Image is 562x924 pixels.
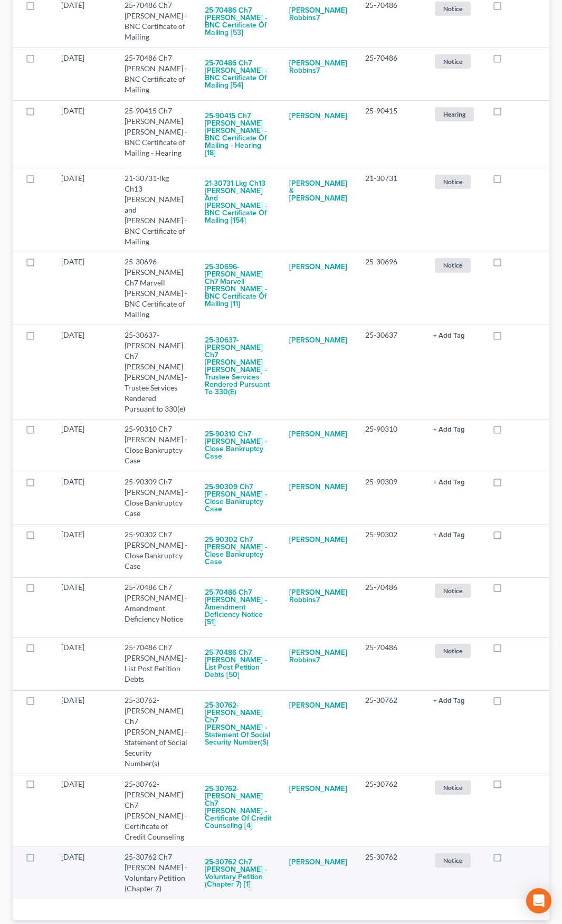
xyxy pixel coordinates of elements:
a: Notice [433,582,475,599]
a: [PERSON_NAME] [289,852,347,873]
td: [DATE] [53,168,116,252]
td: 25-70486 [357,48,425,101]
td: 25-70486 Ch7 [PERSON_NAME] - BNC Certificate of Mailing [116,48,196,101]
a: [PERSON_NAME] [289,106,347,127]
td: 25-90415 [357,101,425,168]
a: [PERSON_NAME] Robbins7 [289,582,348,611]
a: [PERSON_NAME] [289,424,347,445]
button: 25-30696-[PERSON_NAME] Ch7 Marvell [PERSON_NAME] - BNC Certificate of Mailing [11] [205,256,273,315]
div: Open Intercom Messenger [526,888,551,913]
td: 25-70486 [357,577,425,637]
span: Notice [435,644,471,658]
a: Notice [433,53,475,70]
td: 25-90309 Ch7 [PERSON_NAME] - Close Bankruptcy Case [116,472,196,525]
td: 25-90415 Ch7 [PERSON_NAME] [PERSON_NAME] - BNC Certificate of Mailing - Hearing [116,101,196,168]
td: [DATE] [53,847,116,900]
a: + Add Tag [433,695,475,706]
a: [PERSON_NAME] [289,779,347,800]
td: 25-90310 [357,419,425,472]
a: [PERSON_NAME] [289,256,347,278]
a: Notice [433,852,475,869]
a: [PERSON_NAME] Robbins7 [289,53,348,81]
td: 25-30696 [357,252,425,325]
td: [DATE] [53,48,116,101]
td: 21-30731-lkg Ch13 [PERSON_NAME] and [PERSON_NAME] - BNC Certificate of Mailing [116,168,196,252]
button: + Add Tag [433,332,465,339]
a: [PERSON_NAME] & [PERSON_NAME] [289,173,348,209]
span: Hearing [435,107,474,121]
td: 25-70486 Ch7 [PERSON_NAME] - Amendment Deficiency Notice [116,577,196,637]
a: + Add Tag [433,424,475,434]
td: 25-30762-[PERSON_NAME] Ch7 [PERSON_NAME] - Statement of Social Security Number(s) [116,690,196,774]
a: + Add Tag [433,330,475,340]
a: + Add Tag [433,529,475,540]
button: 25-70486 Ch7 [PERSON_NAME] - BNC Certificate of Mailing [54] [205,53,273,96]
span: Notice [435,258,471,272]
td: 25-90302 Ch7 [PERSON_NAME] - Close Bankruptcy Case [116,525,196,577]
td: [DATE] [53,252,116,325]
button: 25-30637-[PERSON_NAME] Ch7 [PERSON_NAME] [PERSON_NAME] - Trustee Services Rendered Pursuant to 33... [205,330,273,403]
button: + Add Tag [433,698,465,704]
span: Notice [435,54,471,69]
td: [DATE] [53,774,116,846]
a: [PERSON_NAME] Robbins7 [289,642,348,671]
td: 25-90310 Ch7 [PERSON_NAME] - Close Bankruptcy Case [116,419,196,472]
td: 25-30762 [357,690,425,774]
td: 25-70486 Ch7 [PERSON_NAME] - List Post Petition Debts [116,637,196,690]
button: 21-30731-lkg Ch13 [PERSON_NAME] and [PERSON_NAME] - BNC Certificate of Mailing [154] [205,173,273,231]
a: [PERSON_NAME] [289,477,347,498]
span: Notice [435,175,471,189]
td: [DATE] [53,690,116,774]
a: Notice [433,173,475,190]
a: [PERSON_NAME] [289,330,347,351]
td: [DATE] [53,472,116,525]
span: Notice [435,584,471,598]
td: [DATE] [53,325,116,419]
a: Hearing [433,106,475,123]
td: 25-70486 [357,637,425,690]
button: + Add Tag [433,532,465,539]
button: + Add Tag [433,479,465,486]
td: 25-90309 [357,472,425,525]
td: 25-30762-[PERSON_NAME] Ch7 [PERSON_NAME] - Certificate of Credit Counseling [116,774,196,846]
button: 25-90309 Ch7 [PERSON_NAME] - Close Bankruptcy Case [205,477,273,520]
button: 25-30762-[PERSON_NAME] Ch7 [PERSON_NAME] - Statement of Social Security Number(s) [205,695,273,753]
button: 25-30762-[PERSON_NAME] Ch7 [PERSON_NAME] - Certificate of Credit Counseling [4] [205,779,273,837]
a: Notice [433,779,475,796]
button: 25-70486 Ch7 [PERSON_NAME] - Amendment Deficiency Notice [51] [205,582,273,633]
td: 25-30696-[PERSON_NAME] Ch7 Marvell [PERSON_NAME] - BNC Certificate of Mailing [116,252,196,325]
span: Notice [435,853,471,868]
a: Notice [433,256,475,274]
td: 25-30762 [357,847,425,900]
span: Notice [435,780,471,795]
button: 25-30762 Ch7 [PERSON_NAME] - Voluntary Petition (Chapter 7) [1] [205,852,273,895]
button: 25-90310 Ch7 [PERSON_NAME] - Close Bankruptcy Case [205,424,273,467]
td: [DATE] [53,101,116,168]
a: Notice [433,642,475,660]
td: 21-30731 [357,168,425,252]
button: 25-70486 Ch7 [PERSON_NAME] - List Post Petition Debts [50] [205,642,273,685]
td: [DATE] [53,419,116,472]
td: 25-30637-[PERSON_NAME] Ch7 [PERSON_NAME] [PERSON_NAME] - Trustee Services Rendered Pursuant to 33... [116,325,196,419]
a: [PERSON_NAME] [289,695,347,716]
td: [DATE] [53,577,116,637]
td: 25-30762 [357,774,425,846]
td: [DATE] [53,525,116,577]
td: 25-30637 [357,325,425,419]
td: [DATE] [53,637,116,690]
td: 25-30762 Ch7 [PERSON_NAME] - Voluntary Petition (Chapter 7) [116,847,196,900]
a: [PERSON_NAME] [289,529,347,550]
button: 25-90302 Ch7 [PERSON_NAME] - Close Bankruptcy Case [205,529,273,573]
td: 25-90302 [357,525,425,577]
span: Notice [435,2,471,16]
a: + Add Tag [433,477,475,487]
button: + Add Tag [433,426,465,433]
button: 25-90415 Ch7 [PERSON_NAME] [PERSON_NAME] - BNC Certificate of Mailing - Hearing [18] [205,106,273,164]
